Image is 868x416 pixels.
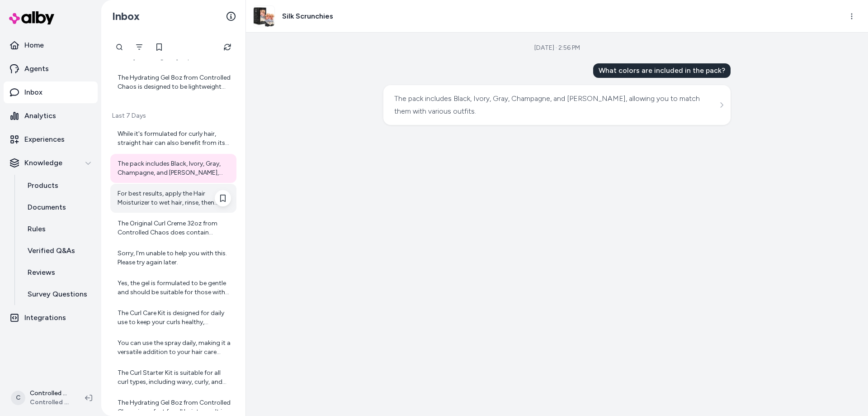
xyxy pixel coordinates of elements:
div: Yes, the gel is formulated to be gentle and should be suitable for those with sensitive skin. [118,279,231,297]
a: Sorry, I'm unable to help you with this. Please try again later. [110,244,236,273]
div: The pack includes Black, Ivory, Gray, Champagne, and [PERSON_NAME], allowing you to match them wi... [394,92,717,118]
div: Sorry, I'm unable to help you with this. Please try again later. [118,249,231,267]
div: The pack includes Black, Ivory, Gray, Champagne, and [PERSON_NAME], allowing you to match them wi... [118,159,231,177]
button: Filter [130,38,148,56]
a: The Original Curl Creme 32oz from Controlled Chaos does contain fragrance as one of its ingredien... [110,214,236,243]
button: CControlled Chaos ShopifyControlled Chaos [5,383,78,412]
p: Integrations [24,312,66,323]
button: Refresh [218,38,236,56]
div: The Hydrating Gel 8oz from Controlled Chaos is designed to be lightweight and provides a medium h... [118,73,231,91]
a: Experiences [4,129,98,150]
div: The Curl Starter Kit is suitable for all curl types, including wavy, curly, and coily textures. I... [118,368,231,387]
div: The Curl Care Kit is designed for daily use to keep your curls healthy, hydrated, and beautifully... [118,309,231,327]
div: You can use the spray daily, making it a versatile addition to your hair care routine for consist... [118,339,231,357]
a: Inbox [4,81,98,103]
a: For best results, apply the Hair Moisturizer to wet hair, rinse, then apply The Original Curl Crè... [110,184,236,213]
p: Rules [28,224,46,234]
button: Knowledge [4,152,98,174]
p: Controlled Chaos Shopify [30,389,71,398]
a: Documents [19,196,98,218]
button: See more [716,100,727,110]
a: The Curl Starter Kit is suitable for all curl types, including wavy, curly, and coily textures. I... [110,363,236,392]
p: Products [28,180,58,191]
a: Verified Q&As [19,240,98,262]
p: Documents [28,202,66,213]
span: Controlled Chaos [30,398,71,407]
p: Survey Questions [28,289,87,300]
a: Survey Questions [19,283,98,305]
div: While it's formulated for curly hair, straight hair can also benefit from its moisturizing proper... [118,129,231,148]
div: [DATE] · 2:56 PM [534,43,580,53]
img: 1_4e98104c-b5fb-4e9f-b216-df489093ad92.jpg [254,6,274,27]
h3: Silk Scrunchies [282,11,333,22]
a: Analytics [4,105,98,127]
a: Reviews [19,262,98,283]
span: C [11,391,25,405]
a: Yes, the gel is formulated to be gentle and should be suitable for those with sensitive skin. [110,273,236,302]
a: The Hydrating Gel 8oz from Controlled Chaos is designed to be lightweight and provides a medium h... [110,68,236,97]
div: For best results, apply the Hair Moisturizer to wet hair, rinse, then apply The Original Curl Crè... [118,189,231,207]
p: Last 7 Days [110,111,236,120]
a: Home [4,34,98,56]
p: Home [24,40,44,51]
a: Integrations [4,307,98,329]
a: While it's formulated for curly hair, straight hair can also benefit from its moisturizing proper... [110,124,236,153]
a: Products [19,175,98,196]
a: You can use the spray daily, making it a versatile addition to your hair care routine for consist... [110,333,236,362]
a: Rules [19,218,98,240]
div: The Original Curl Creme 32oz from Controlled Chaos does contain fragrance as one of its ingredien... [118,219,231,237]
img: alby Logo [9,11,54,24]
div: What colors are included in the pack? [593,63,731,78]
p: Experiences [24,134,65,145]
p: Reviews [28,267,55,278]
p: Knowledge [24,158,62,168]
p: Verified Q&As [28,245,75,256]
h2: Inbox [112,10,140,23]
p: Inbox [24,87,42,98]
a: The pack includes Black, Ivory, Gray, Champagne, and [PERSON_NAME], allowing you to match them wi... [110,154,236,183]
a: The Curl Care Kit is designed for daily use to keep your curls healthy, hydrated, and beautifully... [110,303,236,332]
p: Agents [24,63,49,74]
a: Agents [4,58,98,80]
p: Analytics [24,110,56,121]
